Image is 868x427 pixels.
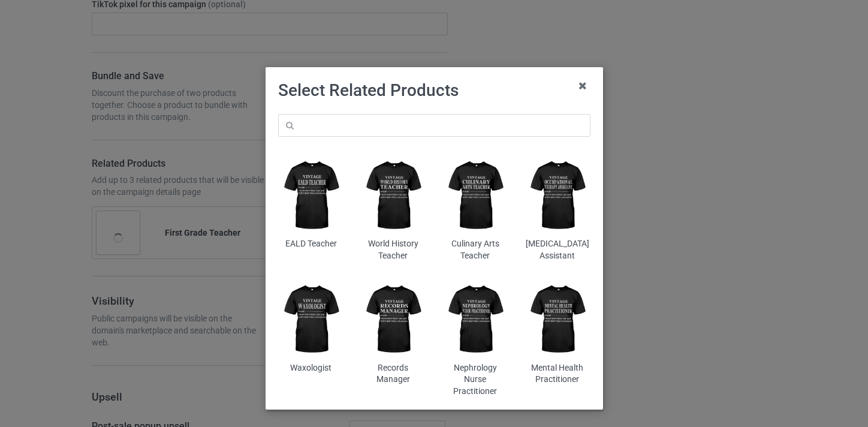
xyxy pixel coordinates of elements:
div: World History Teacher [360,238,426,261]
div: [MEDICAL_DATA] Assistant [525,238,590,261]
div: Mental Health Practitioner [525,362,590,386]
div: EALD Teacher [278,238,343,250]
div: Nephrology Nurse Practitioner [442,362,508,398]
div: Records Manager [360,362,426,386]
div: Waxologist [278,362,343,374]
h1: Select Related Products [278,80,590,101]
div: Culinary Arts Teacher [442,238,508,261]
